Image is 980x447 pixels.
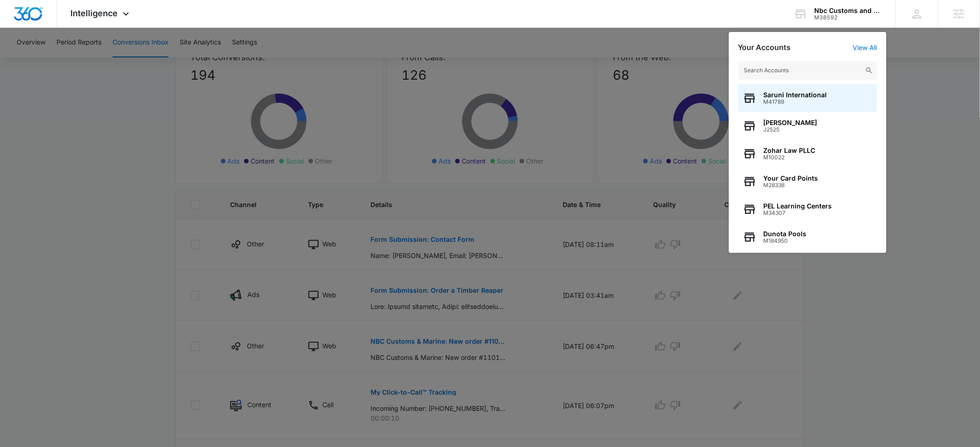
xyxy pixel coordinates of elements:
[764,202,832,210] span: PEL Learning Centers
[738,61,877,80] input: Search Accounts
[764,147,816,154] span: Zohar Law PLLC
[764,210,832,216] span: M34307
[764,238,807,244] span: M184950
[815,7,882,14] div: account name
[764,99,827,105] span: M41789
[738,168,877,195] button: Your Card PointsM28338
[764,175,818,182] span: Your Card Points
[71,8,118,18] span: Intelligence
[738,84,877,112] button: Saruni InternationalM41789
[815,14,882,21] div: account id
[764,126,817,133] span: J2525
[764,230,807,238] span: Dunota Pools
[738,112,877,140] button: [PERSON_NAME]J2525
[764,91,827,99] span: Saruni International
[764,154,816,161] span: M10022
[738,223,877,251] button: Dunota PoolsM184950
[738,43,791,52] h2: Your Accounts
[738,195,877,223] button: PEL Learning CentersM34307
[764,119,817,126] span: [PERSON_NAME]
[764,182,818,189] span: M28338
[738,140,877,168] button: Zohar Law PLLCM10022
[853,44,877,51] a: View All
